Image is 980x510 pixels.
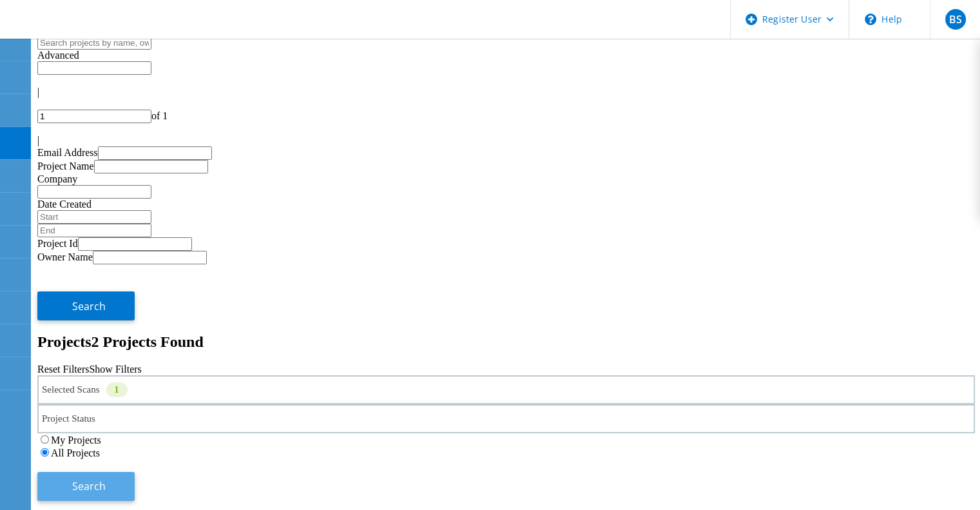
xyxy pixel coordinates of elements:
button: Search [37,472,135,501]
input: End [37,224,151,237]
input: Search projects by name, owner, ID, company, etc [37,36,151,50]
label: Email Address [37,147,98,158]
label: My Projects [51,435,101,446]
label: Owner Name [37,251,93,262]
div: | [37,135,975,146]
label: Date Created [37,199,91,210]
span: 2 Projects Found [91,333,204,350]
div: Selected Scans [37,375,975,404]
div: | [37,86,975,98]
input: Start [37,210,151,224]
span: Search [72,479,106,493]
a: Reset Filters [37,364,89,375]
button: Search [37,291,135,320]
span: BS [948,14,961,25]
div: 1 [106,382,128,397]
label: Project Id [37,238,78,249]
label: Company [37,173,77,184]
b: Projects [37,333,91,350]
svg: \n [865,14,876,25]
label: Project Name [37,161,94,172]
span: Advanced [37,50,79,61]
a: Live Optics Dashboard [13,25,151,36]
a: Show Filters [89,364,141,375]
label: All Projects [51,447,100,458]
div: Project Status [37,404,975,433]
span: Search [72,299,106,313]
span: of 1 [151,110,168,121]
